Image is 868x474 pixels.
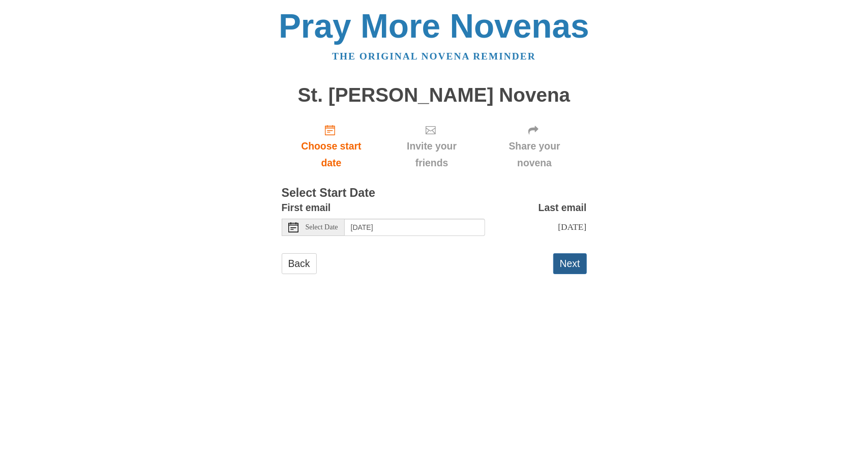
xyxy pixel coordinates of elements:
h3: Select Start Date [282,187,587,200]
div: Click "Next" to confirm your start date first. [483,116,587,176]
span: Choose start date [292,138,371,171]
button: Next [553,253,587,274]
div: Click "Next" to confirm your start date first. [381,116,482,176]
a: Choose start date [282,116,381,176]
label: Last email [538,199,587,216]
a: The original novena reminder [332,51,536,62]
label: First email [282,199,331,216]
h1: St. [PERSON_NAME] Novena [282,84,587,106]
a: Back [282,253,317,274]
span: Select Date [306,224,338,231]
span: Share your novena [493,138,577,171]
a: Pray More Novenas [279,7,589,45]
span: [DATE] [558,222,586,232]
span: Invite your friends [391,138,472,171]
